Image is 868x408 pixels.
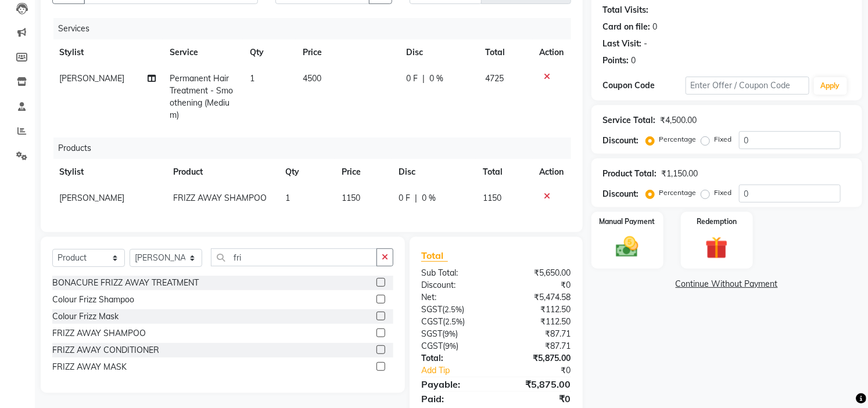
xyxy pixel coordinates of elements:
[392,159,476,185] th: Disc
[59,73,124,84] span: [PERSON_NAME]
[413,304,496,316] div: ( )
[53,138,580,159] div: Products
[445,317,462,326] span: 2.5%
[170,73,233,120] span: Permanent Hair Treatment - Smoothening (Medium)
[421,304,442,315] span: SGST
[659,187,697,198] label: Percentage
[278,159,335,185] th: Qty
[173,193,267,203] span: FRIZZ AWAY SHAMPOO
[413,316,496,328] div: ( )
[603,135,639,147] div: Discount:
[296,39,399,66] th: Price
[421,341,443,351] span: CGST
[603,168,657,180] div: Product Total:
[662,168,698,180] div: ₹1,150.00
[211,248,377,266] input: Search or Scan
[603,80,686,92] div: Coupon Code
[600,216,655,227] label: Manual Payment
[496,392,580,406] div: ₹0
[594,278,860,290] a: Continue Without Payment
[406,73,418,85] span: 0 F
[243,39,296,66] th: Qty
[476,159,533,185] th: Total
[496,267,580,279] div: ₹5,650.00
[697,216,737,227] label: Redemption
[52,277,199,289] div: BONACURE FRIZZ AWAY TREATMENT
[163,39,243,66] th: Service
[342,193,360,203] span: 1150
[413,291,496,304] div: Net:
[603,38,642,50] div: Last Visit:
[444,329,455,338] span: 9%
[413,279,496,291] div: Discount:
[444,305,462,314] span: 2.5%
[422,192,436,204] span: 0 %
[496,316,580,328] div: ₹112.50
[421,328,442,339] span: SGST
[52,344,159,356] div: FRIZZ AWAY CONDITIONER
[496,291,580,304] div: ₹5,474.58
[429,73,443,85] span: 0 %
[715,134,732,145] label: Fixed
[715,187,732,198] label: Fixed
[53,18,580,39] div: Services
[496,279,580,291] div: ₹0
[485,73,504,84] span: 4725
[603,55,629,67] div: Points:
[413,377,496,391] div: Payable:
[603,4,649,16] div: Total Visits:
[52,361,127,373] div: FRIZZ AWAY MASK
[510,364,580,377] div: ₹0
[52,310,119,323] div: Colour Frizz Mask
[603,21,651,33] div: Card on file:
[496,377,580,391] div: ₹5,875.00
[603,114,656,127] div: Service Total:
[632,55,636,67] div: 0
[659,134,697,145] label: Percentage
[445,341,456,351] span: 9%
[496,304,580,316] div: ₹112.50
[52,294,134,306] div: Colour Frizz Shampoo
[399,192,410,204] span: 0 F
[653,21,658,33] div: 0
[335,159,392,185] th: Price
[413,328,496,340] div: ( )
[303,73,321,84] span: 4500
[686,77,809,95] input: Enter Offer / Coupon Code
[413,340,496,352] div: ( )
[413,267,496,279] div: Sub Total:
[603,188,639,200] div: Discount:
[421,316,443,327] span: CGST
[533,159,571,185] th: Action
[478,39,532,66] th: Total
[644,38,648,50] div: -
[698,234,735,262] img: _gift.svg
[413,352,496,364] div: Total:
[422,73,425,85] span: |
[52,159,166,185] th: Stylist
[496,328,580,340] div: ₹87.71
[609,234,645,260] img: _cash.svg
[250,73,254,84] span: 1
[415,192,417,204] span: |
[166,159,278,185] th: Product
[52,327,146,340] div: FRIZZ AWAY SHAMPOO
[421,250,448,262] span: Total
[413,392,496,406] div: Paid:
[52,39,163,66] th: Stylist
[496,340,580,352] div: ₹87.71
[483,193,501,203] span: 1150
[399,39,478,66] th: Disc
[533,39,571,66] th: Action
[661,114,697,127] div: ₹4,500.00
[413,364,510,377] a: Add Tip
[814,77,847,95] button: Apply
[285,193,290,203] span: 1
[496,352,580,364] div: ₹5,875.00
[59,193,124,203] span: [PERSON_NAME]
